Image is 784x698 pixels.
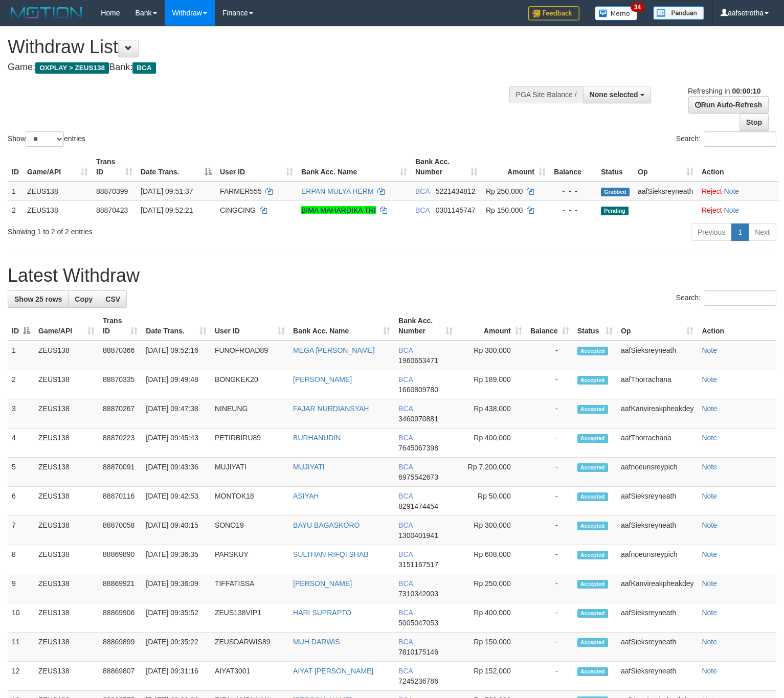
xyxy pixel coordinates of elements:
[99,458,142,487] td: 88870091
[34,458,99,487] td: ZEUS138
[96,187,128,195] span: 88870399
[457,311,526,341] th: Amount: activate to sort column ascending
[583,86,651,103] button: None selected
[142,603,211,633] td: [DATE] 09:35:52
[724,206,740,214] a: Note
[526,311,573,341] th: Balance: activate to sort column ascending
[702,550,717,558] a: Note
[634,152,698,182] th: Op: activate to sort column ascending
[142,311,211,341] th: Date Trans.: activate to sort column ascending
[220,206,256,214] span: CINGCING
[398,579,413,588] span: BCA
[457,487,526,516] td: Rp 50,000
[211,341,289,370] td: FUNOFROAD89
[99,341,142,370] td: 88870366
[554,205,593,215] div: - - -
[486,206,523,214] span: Rp 150.000
[293,550,369,558] a: SULTHAN RIFQI SHAB
[617,574,698,603] td: aafKanvireakpheakdey
[398,638,413,646] span: BCA
[211,574,289,603] td: TIFFATISSA
[457,341,526,370] td: Rp 300,000
[526,429,573,458] td: -
[96,206,128,214] span: 88870423
[732,87,760,95] strong: 00:00:10
[617,370,698,399] td: aafThorrachana
[293,375,352,384] a: [PERSON_NAME]
[398,415,438,423] span: Copy 3460970881 to clipboard
[702,346,717,354] a: Note
[8,311,34,341] th: ID: activate to sort column descending
[398,677,438,685] span: Copy 7245236786 to clipboard
[8,131,85,147] label: Show entries
[301,187,374,195] a: ERPAN MULYA HERM
[617,662,698,691] td: aafSieksreyneath
[601,188,630,196] span: Grabbed
[398,590,438,598] span: Copy 7310342003 to clipboard
[211,662,289,691] td: AIYAT3001
[293,667,373,675] a: AIYAT [PERSON_NAME]
[8,458,34,487] td: 5
[99,399,142,429] td: 88870267
[99,311,142,341] th: Trans ID: activate to sort column ascending
[597,152,634,182] th: Status
[293,346,374,354] a: MEGA [PERSON_NAME]
[142,487,211,516] td: [DATE] 09:42:53
[8,290,69,308] a: Show 25 rows
[99,370,142,399] td: 88870335
[289,311,394,341] th: Bank Acc. Name: activate to sort column ascending
[702,206,722,214] a: Reject
[526,341,573,370] td: -
[436,187,476,195] span: Copy 5221434812 to clipboard
[141,187,193,195] span: [DATE] 09:51:37
[436,206,476,214] span: Copy 0301145747 to clipboard
[8,341,34,370] td: 1
[676,131,776,147] label: Search:
[99,516,142,545] td: 88870058
[415,187,430,195] span: BCA
[99,633,142,662] td: 88869899
[702,521,717,529] a: Note
[526,662,573,691] td: -
[631,3,644,12] span: 34
[34,399,99,429] td: ZEUS138
[577,638,608,647] span: Accepted
[137,152,216,182] th: Date Trans.: activate to sort column descending
[398,356,438,365] span: Copy 1960653471 to clipboard
[142,370,211,399] td: [DATE] 09:49:48
[398,560,438,569] span: Copy 3151167517 to clipboard
[211,399,289,429] td: NINEUNG
[99,487,142,516] td: 88870116
[617,341,698,370] td: aafSieksreyneath
[142,662,211,691] td: [DATE] 09:31:16
[142,545,211,574] td: [DATE] 09:36:35
[8,487,34,516] td: 6
[704,290,776,306] input: Search:
[577,376,608,385] span: Accepted
[142,341,211,370] td: [DATE] 09:52:16
[457,545,526,574] td: Rp 608,000
[457,429,526,458] td: Rp 400,000
[688,87,760,95] span: Refreshing in:
[398,619,438,627] span: Copy 5005047053 to clipboard
[702,434,717,442] a: Note
[398,473,438,481] span: Copy 6975542673 to clipboard
[398,434,413,442] span: BCA
[415,206,430,214] span: BCA
[398,375,413,384] span: BCA
[577,463,608,472] span: Accepted
[653,6,704,20] img: panduan.png
[211,545,289,574] td: PARSKUY
[526,458,573,487] td: -
[293,404,369,413] a: FAJAR NURDIANSYAH
[8,152,23,182] th: ID
[99,574,142,603] td: 88869921
[482,152,550,182] th: Amount: activate to sort column ascending
[8,182,23,201] td: 1
[398,492,413,500] span: BCA
[142,574,211,603] td: [DATE] 09:36:09
[8,545,34,574] td: 8
[216,152,297,182] th: User ID: activate to sort column ascending
[398,346,413,354] span: BCA
[301,206,376,214] a: BIMA MAHARDIKA TRI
